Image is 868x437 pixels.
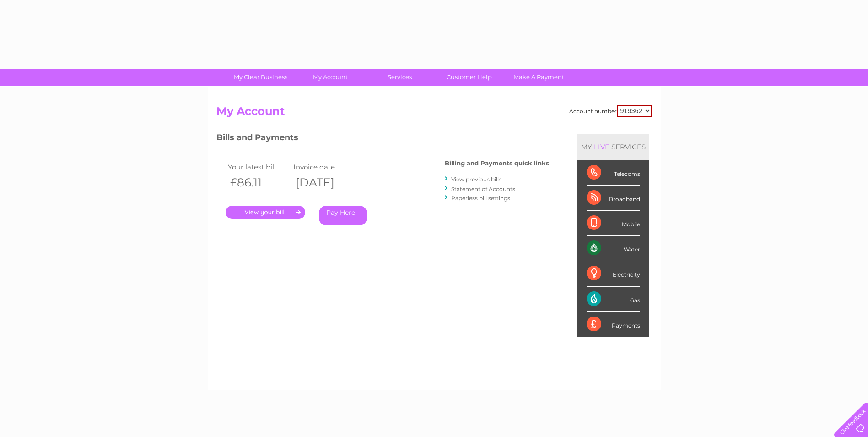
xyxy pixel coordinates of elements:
a: View previous bills [451,176,501,183]
th: [DATE] [291,173,357,192]
div: Electricity [587,261,640,286]
td: Your latest bill [226,161,291,173]
div: MY SERVICES [577,134,649,160]
a: Pay Here [319,206,367,225]
th: £86.11 [226,173,291,192]
a: My Account [292,69,368,86]
a: . [226,206,305,219]
div: LIVE [592,142,611,151]
div: Gas [587,287,640,312]
h3: Bills and Payments [216,131,549,147]
a: My Clear Business [223,69,298,86]
div: Broadband [587,186,640,211]
div: Mobile [587,211,640,236]
h2: My Account [216,105,652,122]
a: Paperless bill settings [451,195,510,202]
div: Telecoms [587,160,640,186]
a: Services [362,69,437,86]
div: Payments [587,312,640,337]
td: Invoice date [291,161,357,173]
a: Make A Payment [501,69,577,86]
a: Statement of Accounts [451,186,515,192]
div: Water [587,236,640,261]
div: Account number [569,105,652,117]
a: Customer Help [431,69,507,86]
h4: Billing and Payments quick links [445,160,549,167]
